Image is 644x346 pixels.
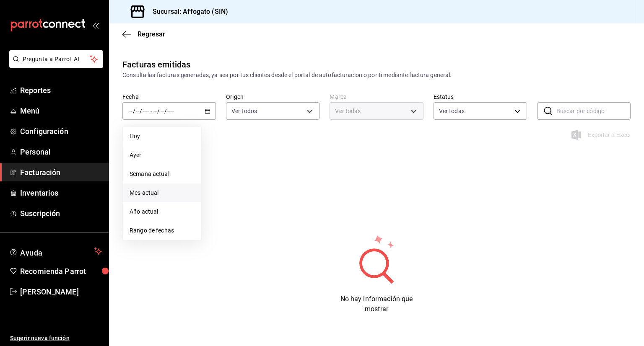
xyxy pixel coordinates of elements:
span: / [133,108,135,114]
input: -- [153,108,157,114]
span: / [140,108,142,114]
div: Facturas emitidas [122,58,190,71]
span: Recomienda Parrot [20,266,102,277]
span: Inventarios [20,187,102,199]
span: - [151,108,152,114]
span: / [164,108,167,114]
span: Ver todos [231,107,257,115]
span: Ayer [130,151,195,160]
label: Marca [330,94,423,100]
span: Configuración [20,126,102,137]
span: Rango de fechas [130,226,195,235]
label: Fecha [122,94,216,100]
div: Consulta las facturas generadas, ya sea por tus clientes desde el portal de autofacturacion o por... [122,71,631,80]
span: Personal [20,146,102,158]
span: Facturación [20,167,102,178]
input: Buscar por código [556,103,631,119]
input: -- [160,108,164,114]
span: / [157,108,160,114]
span: Ver todas [335,107,361,115]
span: Semana actual [130,170,195,178]
span: Reportes [20,85,102,96]
span: Suscripción [20,208,102,219]
label: Origen [226,94,319,100]
span: Hoy [130,132,195,141]
input: ---- [142,108,150,114]
span: Pregunta a Parrot AI [23,55,90,64]
h3: Sucursal: Affogato (SIN) [146,7,228,17]
button: Pregunta a Parrot AI [9,50,103,68]
span: Mes actual [130,188,195,197]
input: ---- [167,108,174,114]
span: Menú [20,105,102,116]
button: Regresar [122,30,165,38]
span: Sugerir nueva función [10,334,102,343]
input: -- [129,108,133,114]
span: Año actual [130,207,195,216]
label: Estatus [434,94,527,100]
button: open_drawer_menu [92,22,99,28]
span: [PERSON_NAME] [20,286,102,297]
span: Ver todas [439,107,465,115]
span: No hay información que mostrar [340,295,413,313]
input: -- [135,108,140,114]
a: Pregunta a Parrot AI [6,61,103,70]
span: Regresar [138,30,165,38]
span: Ayuda [20,246,91,256]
